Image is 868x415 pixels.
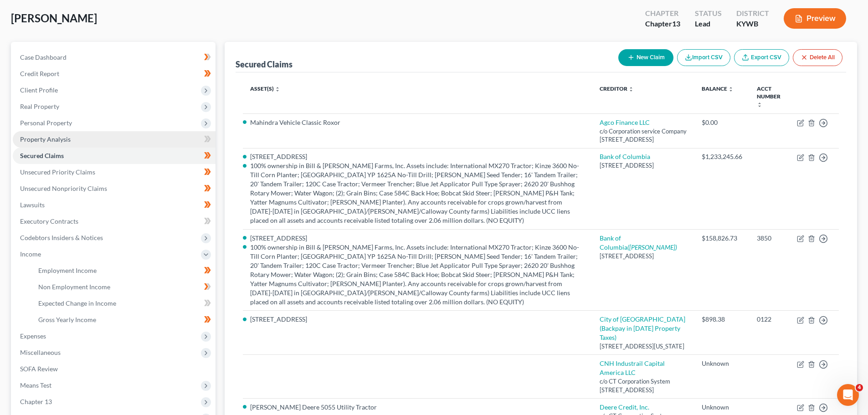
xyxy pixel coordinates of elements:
[600,315,685,341] a: City of [GEOGRAPHIC_DATA] (Backpay in [DATE] Property Taxes)
[13,164,216,180] a: Unsecured Priority Claims
[13,361,216,377] a: SOFA Review
[856,384,863,391] span: 4
[672,19,680,28] span: 13
[13,49,216,66] a: Case Dashboard
[600,359,665,376] a: CNH Industrail Capital America LLC
[600,161,687,170] div: [STREET_ADDRESS]
[13,197,216,213] a: Lawsuits
[250,234,585,243] li: [STREET_ADDRESS]
[20,86,58,94] span: Client Profile
[20,201,45,209] span: Lawsuits
[20,53,67,61] span: Case Dashboard
[13,131,216,148] a: Property Analysis
[20,119,72,127] span: Personal Property
[20,102,59,110] span: Real Property
[702,118,742,127] div: $0.00
[702,315,742,324] div: $898.38
[20,135,71,143] span: Property Analysis
[20,250,41,258] span: Income
[13,213,216,230] a: Executory Contracts
[837,384,859,406] iframe: Intercom live chat
[275,87,280,92] i: unfold_more
[20,381,51,389] span: Means Test
[20,332,46,340] span: Expenses
[736,19,769,29] div: KYWB
[31,279,216,295] a: Non Employment Income
[757,234,782,243] div: 3850
[31,312,216,328] a: Gross Yearly Income
[600,403,649,411] a: Deere Credit, Inc.
[20,348,61,356] span: Miscellaneous
[20,152,64,159] span: Secured Claims
[250,85,280,92] a: Asset(s) unfold_more
[250,315,585,324] li: [STREET_ADDRESS]
[702,234,742,243] div: $158,826.73
[31,295,216,312] a: Expected Change in Income
[13,66,216,82] a: Credit Report
[20,70,59,77] span: Credit Report
[600,127,687,144] div: c/o Corporation service Company [STREET_ADDRESS]
[13,148,216,164] a: Secured Claims
[702,359,742,368] div: Unknown
[677,49,730,66] button: Import CSV
[250,161,585,225] li: 100% ownership in Bill & [PERSON_NAME] Farms, Inc. Assets include: International MX270 Tractor; K...
[600,118,650,126] a: Agco Finance LLC
[20,217,78,225] span: Executory Contracts
[20,184,107,192] span: Unsecured Nonpriority Claims
[734,49,789,66] a: Export CSV
[793,49,842,66] button: Delete All
[11,11,97,25] span: [PERSON_NAME]
[600,85,634,92] a: Creditor unfold_more
[20,168,95,176] span: Unsecured Priority Claims
[38,316,96,323] span: Gross Yearly Income
[600,342,687,351] div: [STREET_ADDRESS][US_STATE]
[702,85,734,92] a: Balance unfold_more
[600,153,650,160] a: Bank of Columbia
[645,8,680,19] div: Chapter
[702,403,742,412] div: Unknown
[600,377,687,394] div: c/o CT Corporation System [STREET_ADDRESS]
[645,19,680,29] div: Chapter
[250,118,585,127] li: Mahindra Vehicle Classic Roxor
[784,8,846,29] button: Preview
[618,49,673,66] button: New Claim
[20,365,58,373] span: SOFA Review
[38,266,97,274] span: Employment Income
[627,243,677,251] i: ([PERSON_NAME])
[20,234,103,241] span: Codebtors Insiders & Notices
[757,102,762,108] i: unfold_more
[600,252,687,261] div: [STREET_ADDRESS]
[695,19,722,29] div: Lead
[250,403,585,412] li: [PERSON_NAME] Deere 5055 Utility Tractor
[250,243,585,307] li: 100% ownership in Bill & [PERSON_NAME] Farms, Inc. Assets include: International MX270 Tractor; K...
[757,315,782,324] div: 0122
[695,8,722,19] div: Status
[702,152,742,161] div: $1,233,245.66
[236,59,293,70] div: Secured Claims
[600,234,677,251] a: Bank of Columbia([PERSON_NAME])
[13,180,216,197] a: Unsecured Nonpriority Claims
[728,87,734,92] i: unfold_more
[757,85,781,108] a: Acct Number unfold_more
[31,262,216,279] a: Employment Income
[20,398,52,405] span: Chapter 13
[38,299,116,307] span: Expected Change in Income
[250,152,585,161] li: [STREET_ADDRESS]
[628,87,634,92] i: unfold_more
[38,283,110,291] span: Non Employment Income
[736,8,769,19] div: District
